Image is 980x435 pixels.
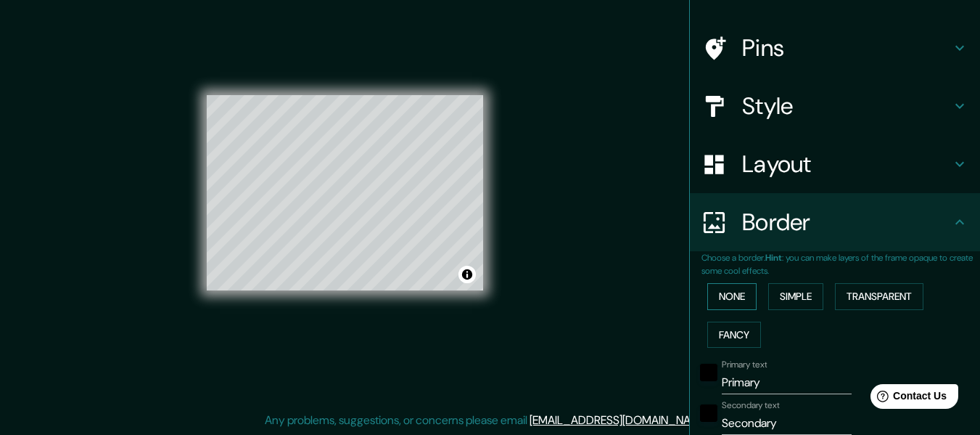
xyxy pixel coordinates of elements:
[835,283,923,310] button: Transparent
[768,283,823,310] button: Simple
[700,404,717,422] button: black
[700,364,717,381] button: black
[458,266,476,283] button: Toggle attribution
[530,412,709,428] a: [EMAIL_ADDRESS][DOMAIN_NAME]
[722,359,767,371] label: Primary text
[742,208,951,237] h4: Border
[722,399,780,412] label: Secondary text
[707,283,757,310] button: None
[701,251,980,277] p: Choose a border. : you can make layers of the frame opaque to create some cool effects.
[742,33,951,62] h4: Pins
[742,150,951,179] h4: Layout
[742,92,951,121] h4: Style
[690,135,980,193] div: Layout
[851,378,964,419] iframe: Help widget launcher
[765,252,782,264] b: Hint
[265,412,711,429] p: Any problems, suggestions, or concerns please email .
[690,19,980,77] div: Pins
[707,322,761,349] button: Fancy
[690,193,980,251] div: Border
[690,77,980,135] div: Style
